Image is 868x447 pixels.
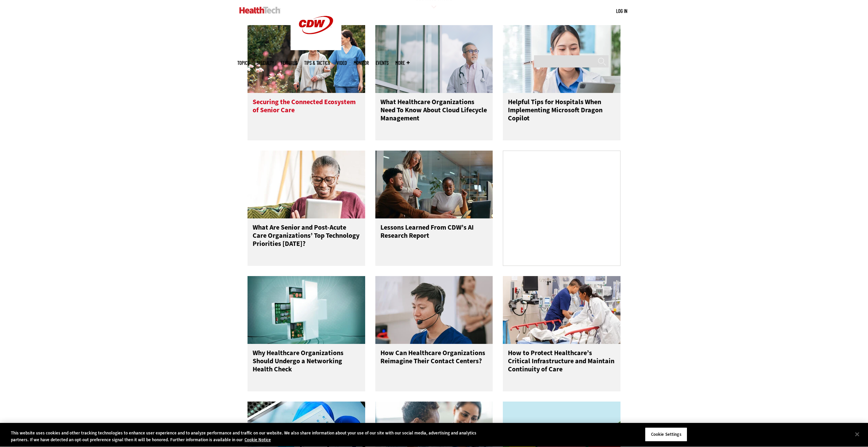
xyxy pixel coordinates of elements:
a: nurse walks with senior woman through a garden Securing the Connected Ecosystem of Senior Care [248,25,365,140]
h3: Lessons Learned From CDW’s AI Research Report [380,223,488,251]
a: doctors take care of patient in the ER How to Protect Healthcare’s Critical Infrastructure and Ma... [503,276,620,391]
a: Events [376,60,389,65]
span: Topics [237,60,250,65]
img: medical symbol with circuit board [248,276,365,344]
h3: Securing the Connected Ecosystem of Senior Care [253,98,360,125]
img: doctors take care of patient in the ER [503,276,620,344]
a: Tips & Tactics [304,60,330,65]
a: MonITor [354,60,369,65]
img: doctor in front of clouds and reflective building [375,25,493,93]
a: Log in [616,8,627,14]
a: People reviewing research Lessons Learned From CDW’s AI Research Report [375,151,493,266]
div: This website uses cookies and other tracking technologies to enhance user experience and to analy... [11,430,477,443]
a: CDW [291,45,341,52]
a: Older person using tablet What Are Senior and Post-Acute Care Organizations’ Top Technology Prior... [248,151,365,266]
img: Healthcare contact center [375,276,493,344]
button: Close [850,427,865,442]
a: medical symbol with circuit board Why Healthcare Organizations Should Undergo a Networking Health... [248,276,365,391]
img: Older person using tablet [248,151,365,218]
a: Healthcare contact center How Can Healthcare Organizations Reimagine Their Contact Centers? [375,276,493,391]
a: Video [337,60,347,65]
button: Cookie Settings [645,427,687,442]
h3: How to Protect Healthcare’s Critical Infrastructure and Maintain Continuity of Care [508,349,615,376]
span: More [395,60,410,65]
a: More information about your privacy [244,437,271,443]
h3: Helpful Tips for Hospitals When Implementing Microsoft Dragon Copilot [508,98,615,125]
iframe: advertisement [511,165,613,250]
h3: What Are Senior and Post-Acute Care Organizations’ Top Technology Priorities [DATE]? [253,223,360,251]
img: Doctor using phone to dictate to tablet [503,25,620,93]
h3: Why Healthcare Organizations Should Undergo a Networking Health Check [253,349,360,376]
div: User menu [616,7,627,15]
a: doctor in front of clouds and reflective building What Healthcare Organizations Need To Know Abou... [375,25,493,140]
h3: What Healthcare Organizations Need To Know About Cloud Lifecycle Management [380,98,488,125]
a: Doctor using phone to dictate to tablet Helpful Tips for Hospitals When Implementing Microsoft Dr... [503,25,620,140]
img: Home [239,7,280,14]
a: Features [281,60,297,65]
span: Specialty [256,60,274,65]
h3: How Can Healthcare Organizations Reimagine Their Contact Centers? [380,349,488,376]
img: People reviewing research [375,151,493,218]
